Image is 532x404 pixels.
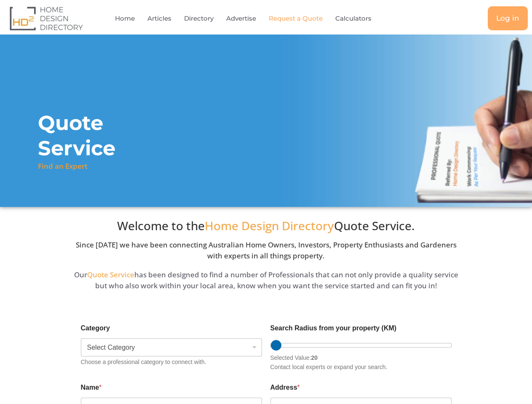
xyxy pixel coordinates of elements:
[270,352,452,361] div: Selected Value:
[270,383,452,391] label: Address
[115,9,135,28] a: Home
[87,270,134,279] span: Quote Service
[38,110,176,161] h1: Quote Service
[205,218,334,234] span: Home Design Directory
[109,9,397,28] nav: Menu
[269,9,323,28] a: Request a Quote
[147,9,171,28] a: Articles
[68,219,464,261] div: Since [DATE] we have been connecting Australian Home Owners, Investors, Property Enthusiasts and ...
[184,9,214,28] a: Directory
[496,15,519,22] span: Log in
[311,354,318,361] b: 20
[226,9,256,28] a: Advertise
[38,161,88,172] p: Find an Expert
[68,269,464,291] div: Our has been designed to find a number of Professionals that can not only provide a quality servi...
[488,6,528,30] a: Log in
[270,324,452,332] label: Search Radius from your property (KM)
[81,324,262,332] label: Category
[68,219,464,233] h3: Welcome to the Quote Service.
[270,364,452,371] div: Contact local experts or expand your search.
[81,359,262,366] div: Choose a professional category to connect with.
[81,383,262,391] label: Name
[335,9,372,28] a: Calculators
